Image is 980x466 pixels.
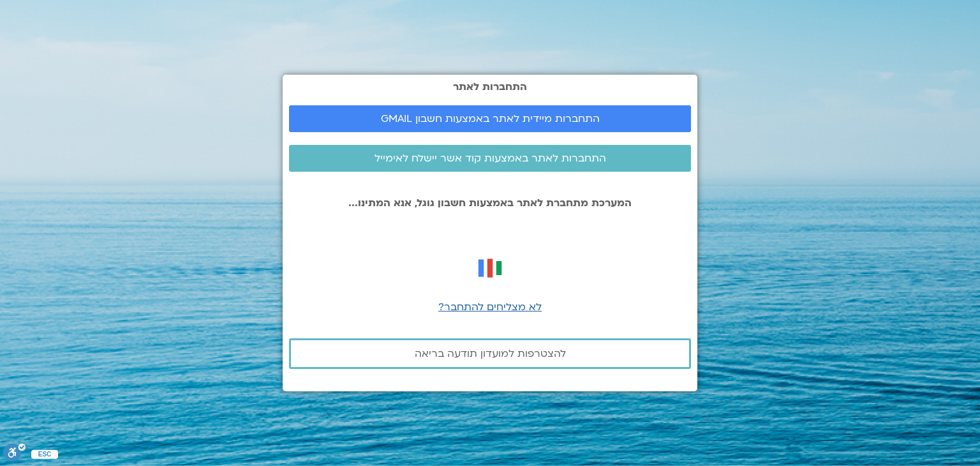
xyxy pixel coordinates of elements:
span: התחברות לאתר באמצעות קוד אשר יישלח לאימייל [375,153,606,164]
h2: התחברות לאתר [289,81,691,93]
p: המערכת מתחברת לאתר באמצעות חשבון גוגל, אנא המתינו... [289,197,691,209]
a: התחברות לאתר באמצעות קוד אשר יישלח לאימייל [289,145,691,172]
a: לא מצליחים להתחבר? [438,300,542,314]
span: התחברות מיידית לאתר באמצעות חשבון GMAIL [381,113,600,124]
a: להצטרפות למועדון תודעה בריאה [289,338,691,369]
a: התחברות מיידית לאתר באמצעות חשבון GMAIL [289,105,691,132]
span: להצטרפות למועדון תודעה בריאה [415,348,566,359]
